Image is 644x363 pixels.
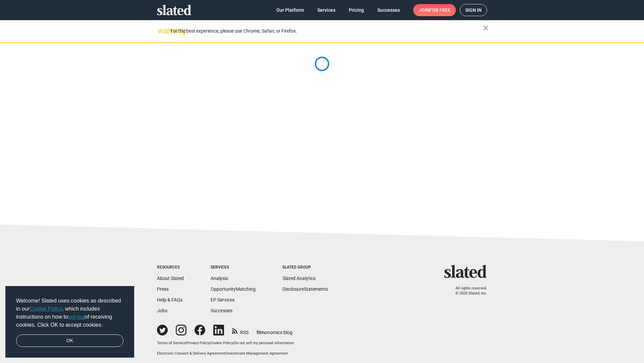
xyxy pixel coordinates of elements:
[282,265,328,270] div: Slated Group
[226,351,288,356] a: Investment Management Agreement
[157,341,185,345] a: Terms of Service
[343,4,369,16] a: Pricing
[233,341,234,345] span: |
[30,306,62,312] a: Cookie Policy
[157,265,184,270] div: Resources
[317,4,335,16] span: Services
[211,341,233,345] a: Cookie Policy
[349,4,364,16] span: Pricing
[234,341,294,346] button: Do not sell my personal information
[225,351,226,356] span: |
[276,4,304,16] span: Our Platform
[482,24,490,32] mat-icon: close
[211,308,232,313] a: Successes
[211,276,228,281] a: Analysis
[157,351,225,356] a: Electronic Consent & Delivery Agreement
[312,4,341,16] a: Services
[157,276,184,281] a: About Slated
[158,27,166,35] mat-icon: warning
[282,286,328,292] a: DisclosureStatements
[157,297,182,302] a: Help & FAQs
[211,297,234,302] a: EP Services
[5,286,134,358] div: cookieconsent
[372,4,405,16] a: Successes
[68,314,85,320] a: opt-out
[377,4,400,16] span: Successes
[16,334,123,347] a: dismiss cookie message
[211,265,256,270] div: Services
[186,341,210,345] a: Privacy Policy
[257,324,292,336] a: filmonomics blog
[16,297,123,329] span: Welcome! Slated uses cookies as described in our , which includes instructions on how to of recei...
[448,286,487,296] p: All rights reserved. © 2025 Slated, Inc.
[282,276,316,281] a: Slated Analytics
[413,4,456,16] a: Joinfor free
[210,341,211,345] span: |
[157,286,169,292] a: Press
[271,4,309,16] a: Our Platform
[419,4,450,16] span: Join
[429,4,450,16] span: for free
[460,4,487,16] a: Sign in
[185,341,186,345] span: |
[170,27,483,36] div: For the best experience, please use Chrome, Safari, or Firefox.
[211,286,256,292] a: OpportunityMatching
[465,4,482,16] span: Sign in
[257,330,265,335] span: film
[232,325,249,336] a: RSS
[157,308,167,313] a: Jobs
